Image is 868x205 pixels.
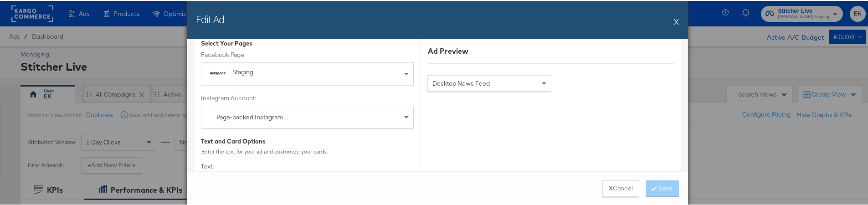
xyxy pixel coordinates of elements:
div: Select Your Pages [201,38,414,47]
button: X [674,11,679,30]
h2: Edit Ad [196,11,224,25]
label: Instagram Account: [201,93,414,102]
label: Facebook Page: [201,50,414,58]
div: Page-backed Instagram Account [216,112,291,121]
button: XCancel [602,179,639,196]
label: Text: [201,161,414,170]
div: Ad Preview [428,45,674,56]
div: Enter the text for your ad and customize your cards. [201,148,414,154]
strong: X [609,183,613,192]
span: Desktop News Feed [432,78,490,87]
div: Staging [232,67,343,76]
div: Text and Card Options [201,136,414,145]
